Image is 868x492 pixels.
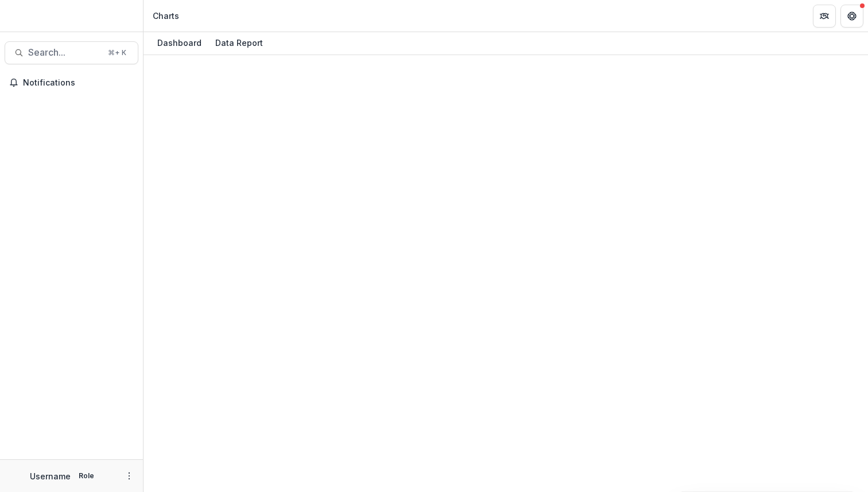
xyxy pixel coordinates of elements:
span: Search... [28,47,101,58]
button: Search... [5,41,138,64]
div: Charts [153,10,179,22]
a: Dashboard [153,32,206,55]
button: Get Help [840,5,863,28]
div: ⌘ + K [106,47,129,59]
span: Notifications [23,78,134,88]
button: Partners [813,5,836,28]
p: Username [30,470,71,482]
div: Data Report [211,34,268,51]
p: Role [75,471,98,481]
div: Dashboard [153,34,206,51]
button: More [122,469,136,483]
button: Notifications [5,73,138,92]
a: Data Report [211,32,268,55]
nav: breadcrumb [148,7,184,24]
